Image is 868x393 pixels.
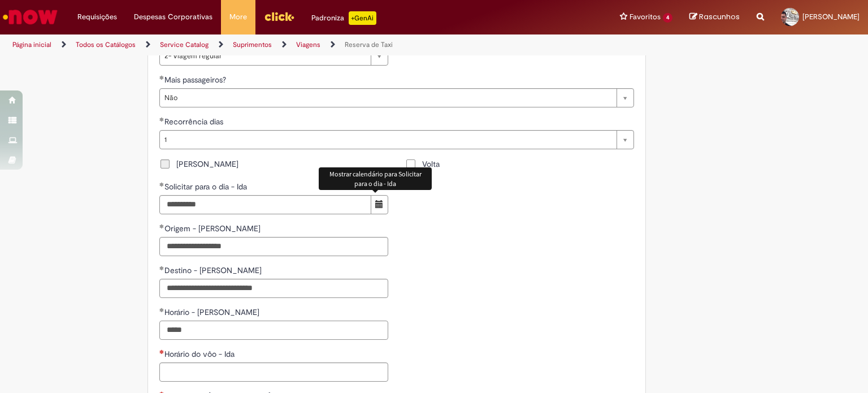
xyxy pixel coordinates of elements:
[160,40,209,49] a: Service Catalog
[699,11,740,22] span: Rascunhos
[159,279,388,298] input: Destino - Ida
[159,117,164,122] span: Obrigatório Preenchido
[164,131,611,149] span: 1
[319,167,432,190] div: Mostrar calendário para Solicitar para o dia - Ida
[159,321,388,340] input: Horário - Ida
[229,11,247,23] span: More
[164,349,237,359] span: Horário do vôo - Ida
[345,40,393,49] a: Reserva de Taxi
[159,266,164,270] span: Obrigatório Preenchido
[311,11,376,25] div: Padroniza
[233,40,272,49] a: Suprimentos
[802,12,860,21] span: [PERSON_NAME]
[689,12,740,23] a: Rascunhos
[159,349,164,354] span: Necessários
[663,13,672,23] span: 4
[164,116,225,127] span: Recorrência dias
[164,47,365,65] span: 2- Viagem regular
[8,34,570,55] ul: Trilhas de página
[77,11,117,23] span: Requisições
[422,158,440,170] span: Volta
[12,40,51,49] a: Página inicial
[164,265,264,275] span: Destino - [PERSON_NAME]
[349,11,376,25] p: +GenAi
[159,308,164,312] span: Obrigatório Preenchido
[164,307,262,317] span: Horário - [PERSON_NAME]
[134,11,212,23] span: Despesas Corporativas
[164,223,263,234] span: Origem - [PERSON_NAME]
[164,182,249,192] span: Solicitar para o dia - Ida
[164,89,611,107] span: Não
[159,75,164,80] span: Obrigatório Preenchido
[164,75,228,85] span: Mais passageiros?
[296,40,320,49] a: Viagens
[159,237,388,256] input: Origem - Ida
[176,158,238,170] span: [PERSON_NAME]
[159,182,164,187] span: Obrigatório Preenchido
[76,40,136,49] a: Todos os Catálogos
[159,224,164,228] span: Obrigatório Preenchido
[1,6,59,28] img: ServiceNow
[159,195,371,214] input: Solicitar para o dia - Ida 29 August 2025 Friday
[264,8,294,25] img: click_logo_yellow_360x200.png
[371,195,388,214] button: Mostrar calendário para Solicitar para o dia - Ida
[630,11,661,23] span: Favoritos
[159,362,388,382] input: Horário do vôo - Ida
